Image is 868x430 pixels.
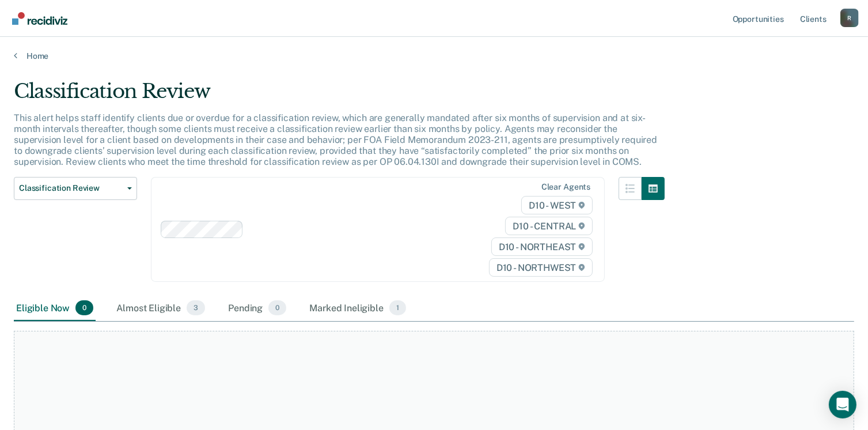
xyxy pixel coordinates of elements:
[840,9,859,27] button: Profile dropdown button
[389,300,406,315] span: 1
[14,296,96,321] div: Eligible Now0
[14,51,854,61] a: Home
[505,217,593,235] span: D10 - CENTRAL
[307,296,408,321] div: Marked Ineligible1
[829,391,856,418] div: Open Intercom Messenger
[541,182,590,192] div: Clear agents
[14,177,137,200] button: Classification Review
[75,300,93,315] span: 0
[14,112,657,168] p: This alert helps staff identify clients due or overdue for a classification review, which are gen...
[521,196,593,214] span: D10 - WEST
[489,258,593,277] span: D10 - NORTHWEST
[268,300,286,315] span: 0
[491,237,593,256] span: D10 - NORTHEAST
[12,12,67,25] img: Recidiviz
[226,296,289,321] div: Pending0
[14,80,665,112] div: Classification Review
[187,300,205,315] span: 3
[114,296,207,321] div: Almost Eligible3
[840,9,859,27] div: R
[19,183,123,193] span: Classification Review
